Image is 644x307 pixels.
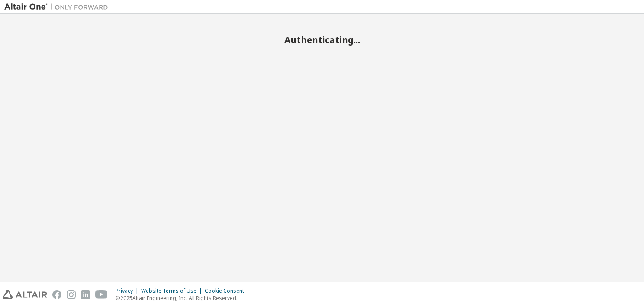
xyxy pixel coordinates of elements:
[116,287,141,294] div: Privacy
[3,290,47,299] img: altair_logo.svg
[141,287,205,294] div: Website Terms of Use
[81,290,90,299] img: linkedin.svg
[4,3,113,11] img: Altair One
[52,290,61,299] img: facebook.svg
[116,294,249,302] p: © 2025 Altair Engineering, Inc. All Rights Reserved.
[205,287,249,294] div: Cookie Consent
[95,290,108,299] img: youtube.svg
[67,290,76,299] img: instagram.svg
[4,34,640,46] h2: Authenticating...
